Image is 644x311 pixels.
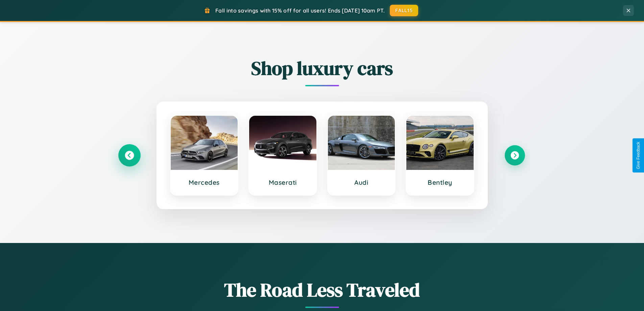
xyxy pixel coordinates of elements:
[335,178,388,186] h3: Audi
[256,178,310,186] h3: Maserati
[177,178,231,186] h3: Mercedes
[119,55,525,81] h2: Shop luxury cars
[215,7,385,14] span: Fall into savings with 15% off for all users! Ends [DATE] 10am PT.
[119,277,525,303] h1: The Road Less Traveled
[636,142,641,169] div: Give Feedback
[390,5,418,16] button: FALL15
[413,178,467,186] h3: Bentley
